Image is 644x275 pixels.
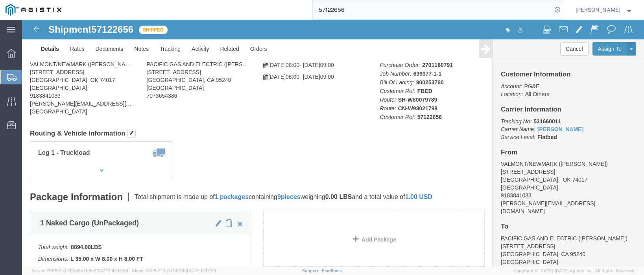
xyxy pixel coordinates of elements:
[96,268,128,273] span: [DATE] 10:09:35
[322,268,342,273] a: Feedback
[186,268,216,273] span: [DATE] 11:37:29
[576,6,620,14] span: JJ Bighorse
[513,268,635,274] span: Copyright © [DATE]-[DATE] Agistix Inc., All Rights Reserved
[313,0,552,19] input: Search for shipment number, reference number
[132,268,216,273] span: Client: 2025.21.0-7d7479b
[575,5,633,15] button: [PERSON_NAME]
[302,268,322,273] a: Support
[6,4,61,16] img: logo
[31,268,128,273] span: Server: 2025.21.0-769a9a7b8c3
[22,20,644,267] iframe: FS Legacy Container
